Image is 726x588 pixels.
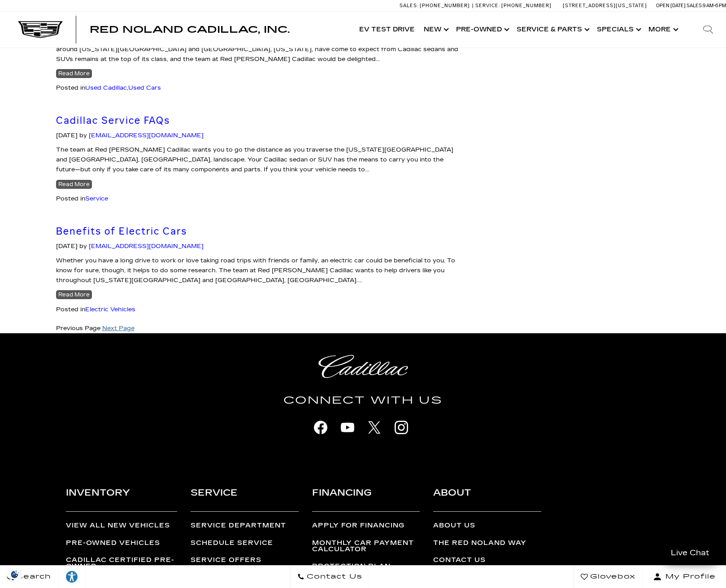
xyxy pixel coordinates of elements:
a: Contact Us [290,566,370,588]
p: The team at Red [PERSON_NAME] Cadillac wants you to go the distance as you traverse the [US_STATE... [56,145,461,174]
a: Contact Us [433,557,541,563]
a: Specials [592,12,644,48]
span: [PHONE_NUMBER] [501,3,552,9]
h3: Financing [312,485,420,512]
a: instagram [390,416,413,439]
span: My Profile [662,571,716,583]
span: Service: [475,3,500,9]
span: 9 AM-6 PM [703,3,726,9]
a: Read More [56,69,92,78]
span: by [79,243,87,250]
a: EV Test Drive [355,12,419,48]
span: [DATE] [56,243,78,250]
h3: Inventory [66,485,177,512]
a: Cadillac Certified Pre-Owned [66,557,177,570]
span: Glovebox [588,571,635,583]
p: Since their debut over [DATE], the Cadillac brand has been associated with class, luxury, and smo... [56,34,461,64]
a: [EMAIL_ADDRESS][DOMAIN_NAME] [89,132,204,139]
a: Service: [PHONE_NUMBER] [472,3,554,8]
a: Read More [56,180,92,189]
span: [DATE] [56,132,78,139]
h3: About [433,485,541,512]
div: Explore your accessibility options [58,570,85,584]
a: Red Noland Cadillac, Inc. [90,25,290,34]
a: [STREET_ADDRESS][US_STATE] [563,3,647,9]
a: Service & Parts [512,12,592,48]
a: Protection Plan [312,563,420,570]
a: Read More [56,290,92,299]
a: Pre-Owned Vehicles [66,540,177,546]
a: Cadillac Light Heritage Logo [74,355,652,379]
a: The Red Noland Way [433,540,541,546]
a: [EMAIL_ADDRESS][DOMAIN_NAME] [89,243,204,250]
span: by [79,132,87,139]
button: Open user profile menu [643,566,726,588]
a: Schedule Service [191,540,299,546]
a: Explore your accessibility options [58,566,86,588]
a: Service Department [191,523,299,529]
span: Open [DATE] [656,3,686,9]
a: Sales: [PHONE_NUMBER] [400,3,472,8]
a: Pre-Owned [452,12,512,48]
a: X [363,416,386,439]
a: About Us [433,523,541,529]
img: Opt-Out Icon [4,570,25,579]
a: Service Offers [191,557,299,563]
span: Search [14,571,51,583]
p: Whether you have a long drive to work or love taking road trips with friends or family, an electr... [56,256,461,285]
span: [PHONE_NUMBER] [420,3,470,9]
a: youtube [336,416,359,439]
button: More [644,12,681,48]
a: Next Page [102,325,135,332]
div: Posted in [56,305,461,314]
span: Live Chat [666,548,714,558]
a: View All New Vehicles [66,523,177,529]
a: Service [85,195,108,202]
a: facebook [309,416,332,439]
span: Sales: [400,3,418,9]
span: Contact Us [304,571,362,583]
a: Glovebox [574,566,643,588]
a: Apply for Financing [312,523,420,529]
section: Click to Open Cookie Consent Modal [4,570,25,579]
a: Benefits of Electric Cars [56,225,187,237]
a: New [419,12,452,48]
a: Cadillac Service FAQs [56,114,170,126]
img: Cadillac Dark Logo with Cadillac White Text [18,21,63,38]
span: Sales: [687,3,703,9]
div: Posted in [56,194,461,204]
div: Search [690,12,726,48]
a: Previous Page [56,325,100,332]
a: Used Cars [128,84,161,91]
a: Live Chat [661,542,719,563]
h3: Service [191,485,299,512]
img: Cadillac Light Heritage Logo [318,355,408,379]
a: Monthly Car Payment Calculator [312,540,420,553]
div: Posted in , [56,83,461,93]
a: Electric Vehicles [85,306,135,313]
h4: Connect With Us [74,392,652,409]
a: Used Cadillac [85,84,127,91]
span: Red Noland Cadillac, Inc. [90,24,290,35]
